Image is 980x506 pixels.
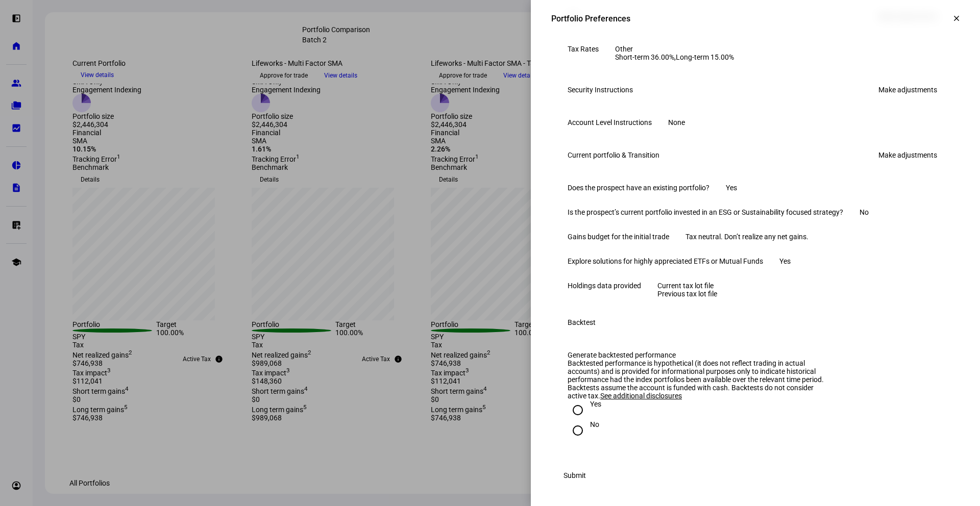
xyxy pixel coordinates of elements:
[568,208,843,216] div: Is the prospect’s current portfolio invested in an ESG or Sustainability focused strategy?
[568,184,709,192] div: Does the prospect have an existing portfolio?
[615,53,676,61] span: Short-term 36.00%,
[726,184,737,192] div: Yes
[568,86,633,94] div: Security Instructions
[657,282,714,290] span: Current tax lot file
[872,147,943,163] a: Make adjustments
[668,118,685,127] div: None
[952,14,961,23] mat-icon: clear
[568,118,652,127] div: Account Level Instructions
[568,359,830,400] div: Backtested performance is hypothetical (it does not reflect trading in actual accounts) and is pr...
[600,392,682,400] span: See additional disclosures
[615,45,734,61] div: Other
[568,257,763,265] div: Explore solutions for highly appreciated ETFs or Mutual Funds
[563,465,586,486] span: Submit
[860,208,869,216] div: No
[872,82,943,98] a: Make adjustments
[551,14,630,23] div: Portfolio Preferences
[590,400,601,408] div: Yes
[551,465,598,486] button: Submit
[657,290,717,298] span: Previous tax lot file
[568,151,659,159] div: Current portfolio & Transition
[568,282,641,290] div: Holdings data provided
[676,53,734,61] span: Long-term 15.00%
[657,282,714,290] a: Jim Anderson Lifeworks Holdings.xlsx
[590,420,599,428] div: No
[779,257,791,265] div: Yes
[568,45,599,53] div: Tax Rates
[568,233,669,241] div: Gains budget for the initial trade
[657,290,717,298] a: ethic-tax-transition-template (1).xlsx
[685,233,808,241] div: Tax neutral. Don’t realize any net gains.
[568,318,596,326] div: Backtest
[568,351,830,359] div: Generate backtested performance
